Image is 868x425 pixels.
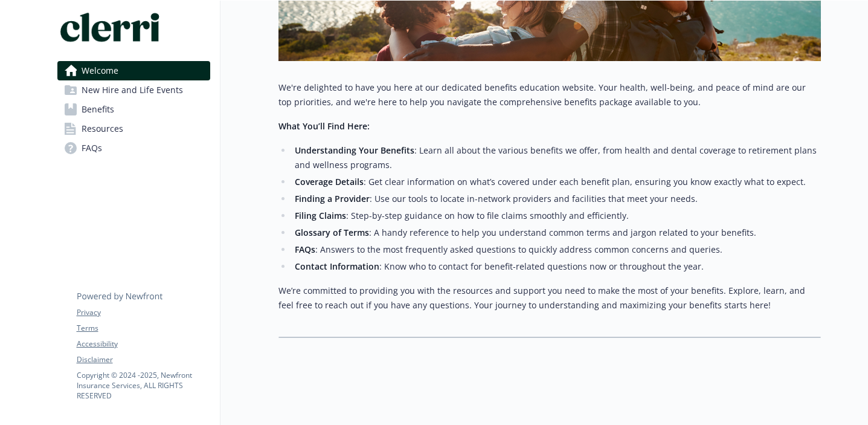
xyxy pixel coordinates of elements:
[57,100,210,119] a: Benefits
[278,80,821,109] p: We're delighted to have you here at our dedicated benefits education website. Your health, well-b...
[292,143,821,172] li: : Learn all about the various benefits we offer, from health and dental coverage to retirement pl...
[77,323,210,334] a: Terms
[77,307,210,318] a: Privacy
[82,100,114,119] span: Benefits
[295,144,414,156] strong: Understanding Your Benefits
[278,120,370,132] strong: What You’ll Find Here:
[292,209,821,223] li: : Step-by-step guidance on how to file claims smoothly and efficiently.
[57,80,210,100] a: New Hire and Life Events
[292,259,821,274] li: : Know who to contact for benefit-related questions now or throughout the year.
[82,138,102,158] span: FAQs
[295,244,315,255] strong: FAQs
[295,193,370,204] strong: Finding a Provider
[57,61,210,80] a: Welcome
[292,175,821,189] li: : Get clear information on what’s covered under each benefit plan, ensuring you know exactly what...
[292,192,821,206] li: : Use our tools to locate in-network providers and facilities that meet your needs.
[295,210,346,221] strong: Filing Claims
[77,370,210,401] p: Copyright © 2024 - 2025 , Newfront Insurance Services, ALL RIGHTS RESERVED
[82,119,123,138] span: Resources
[82,61,118,80] span: Welcome
[57,119,210,138] a: Resources
[82,80,183,100] span: New Hire and Life Events
[295,176,364,187] strong: Coverage Details
[292,242,821,257] li: : Answers to the most frequently asked questions to quickly address common concerns and queries.
[278,284,821,313] p: We’re committed to providing you with the resources and support you need to make the most of your...
[292,225,821,240] li: : A handy reference to help you understand common terms and jargon related to your benefits.
[77,354,210,365] a: Disclaimer
[77,339,210,349] a: Accessibility
[295,227,369,238] strong: Glossary of Terms
[295,261,379,272] strong: Contact Information
[57,138,210,158] a: FAQs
